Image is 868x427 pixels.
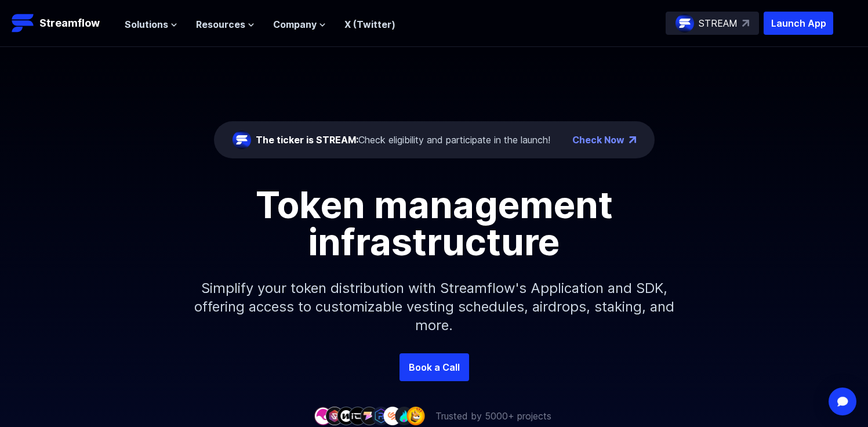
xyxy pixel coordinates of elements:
[256,134,358,146] span: The ticker is STREAM:
[173,186,695,260] h1: Token management infrastructure
[273,17,326,31] button: Company
[395,407,413,425] img: company-8
[39,15,100,31] p: Streamflow
[360,407,379,425] img: company-5
[12,12,35,35] img: Streamflow Logo
[406,407,425,425] img: company-9
[314,407,332,425] img: company-1
[344,19,395,30] a: X (Twitter)
[383,407,402,425] img: company-7
[273,17,317,31] span: Company
[348,407,367,425] img: company-4
[185,260,684,353] p: Simplify your token distribution with Streamflow's Application and SDK, offering access to custom...
[666,12,759,35] a: STREAM
[12,12,113,35] a: Streamflow
[699,16,738,30] p: STREAM
[125,17,177,31] button: Solutions
[372,407,390,425] img: company-6
[256,133,550,147] div: Check eligibility and participate in the launch!
[829,388,856,415] div: Open Intercom Messenger
[742,20,749,27] img: top-right-arrow.svg
[400,353,469,381] a: Book a Call
[435,409,551,423] p: Trusted by 5000+ projects
[764,12,833,35] button: Launch App
[675,14,694,32] img: streamflow-logo-circle.png
[572,133,624,147] a: Check Now
[325,407,344,425] img: company-2
[233,131,251,149] img: streamflow-logo-circle.png
[125,17,168,31] span: Solutions
[196,17,245,31] span: Resources
[629,136,636,143] img: top-right-arrow.png
[196,17,255,31] button: Resources
[337,407,355,425] img: company-3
